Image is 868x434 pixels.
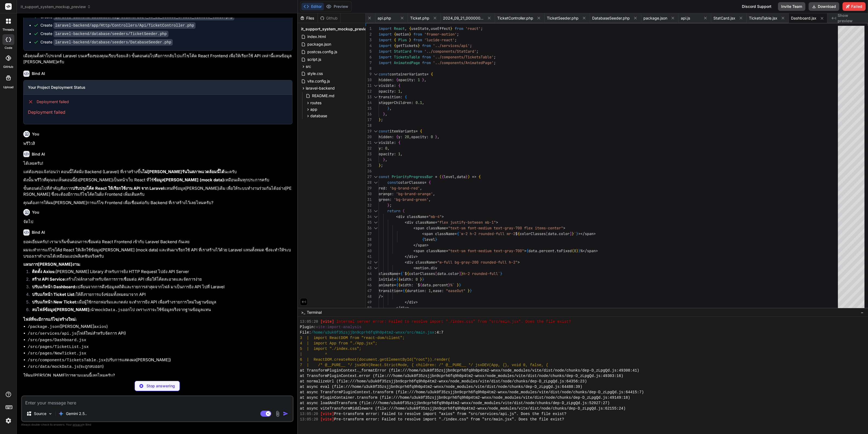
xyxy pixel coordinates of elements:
[435,174,437,179] span: =
[32,230,45,235] h6: Bind AI
[411,134,426,139] span: opacity
[366,43,372,49] div: 4
[426,72,429,77] span: =
[366,237,372,242] div: 38
[379,72,390,77] span: const
[557,231,559,236] span: .
[306,64,311,69] span: src
[366,220,372,225] div: 35
[394,26,405,31] span: React
[394,32,396,37] span: {
[394,151,396,156] span: :
[390,129,416,134] span: itemVariants
[390,186,420,191] span: 'bg-brand-red'
[372,94,379,100] div: Click to collapse the range.
[379,77,392,82] span: hidden
[416,226,446,230] span: span className
[392,174,433,179] span: PriorityProgressBar
[424,237,435,242] span: level
[72,186,164,191] strong: ปรับปรุงโค้ด React ให้เรียกใช้งาน API จาก Laravel
[366,88,372,94] div: 12
[366,128,372,134] div: 19
[366,197,372,202] div: 31
[749,15,777,21] span: TicketsTable.jsx
[396,32,409,37] span: motion
[411,26,429,31] span: useState
[318,15,340,21] div: Github
[439,174,442,179] span: (
[455,37,457,42] span: ;
[366,71,372,77] div: 9
[379,55,392,59] span: import
[53,39,173,46] code: laravel-backend/database/seeders/DatabaseSeeder.php
[32,131,39,137] h6: You
[366,191,372,197] div: 30
[379,140,394,145] span: visible
[143,169,224,174] strong: ไม่[PERSON_NAME]รันในสภาพแวดล้อมนี้ได้
[372,128,379,134] div: Click to collapse the range.
[32,71,45,76] h6: Bind AI
[310,100,321,106] span: routes
[400,151,403,156] span: ,
[548,231,557,236] span: data
[40,39,173,45] div: Create
[372,208,379,214] div: Click to collapse the range.
[390,106,392,111] span: ,
[394,37,396,42] span: {
[420,186,422,191] span: ,
[494,55,496,59] span: ;
[578,231,593,236] span: ></span
[366,140,372,145] div: 21
[379,191,392,196] span: orange
[459,231,515,236] span: `w-2 h-2 rounded-full mr-2
[366,163,372,168] div: 25
[860,308,865,317] button: −
[379,37,392,42] span: import
[398,134,400,139] span: y
[422,55,431,59] span: from
[366,231,372,237] div: 37
[385,112,387,116] span: ,
[413,32,422,37] span: from
[48,411,53,416] img: Pick Models
[494,60,496,65] span: ;
[398,37,407,42] span: Plus
[379,83,394,88] span: visible
[372,71,379,77] div: Click to collapse the range.
[21,4,91,9] span: it_support_system_mockup_preview
[307,56,322,63] span: script.js
[422,100,424,105] span: ,
[431,72,433,77] span: {
[366,225,372,231] div: 36
[546,231,548,236] span: [
[497,15,533,21] span: TicketController.php
[394,55,420,59] span: TicketsTable
[465,174,468,179] span: }
[23,239,292,245] p: ยอดเยี่ยมครับ! เรามาเริ่มขั้นตอนการเชื่อมต่อ React Frontend เข้ากับ Laravel Backend กันเลย
[398,151,400,156] span: 1
[424,231,455,236] span: span className
[547,15,579,21] span: TicketSeeder.php
[429,214,442,219] span: "mb-4"
[379,163,381,168] span: }
[366,26,372,31] div: 1
[301,26,370,32] span: it_support_system_mockup_preview
[366,180,372,185] div: 28
[400,89,403,94] span: ,
[390,203,392,208] span: ;
[366,54,372,60] div: 6
[379,186,385,191] span: red
[468,174,470,179] span: )
[392,191,394,196] span: :
[366,77,372,83] div: 10
[23,177,292,183] p: ดังนั้น พรีวิวที่คุณจะเห็นตอนนี้ยัง[PERSON_NAME]เป็นหน้าเว็บ React ที่ใช้ เหมือนเดิมทุกประการครับ
[390,197,392,202] span: :
[457,231,459,236] span: {
[518,231,520,236] span: {
[392,77,394,82] span: :
[403,208,405,213] span: (
[455,26,463,31] span: from
[557,226,563,230] span: er"
[778,2,805,11] button: Invite Team
[861,310,864,315] span: −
